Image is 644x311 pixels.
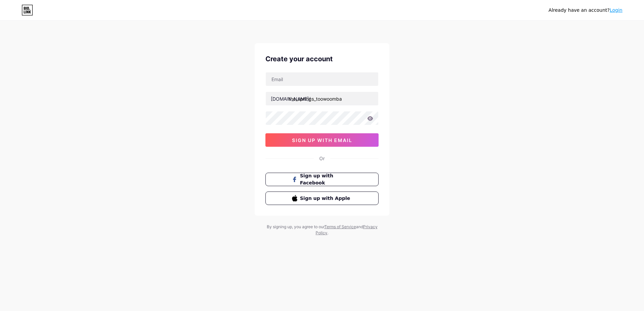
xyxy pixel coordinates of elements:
a: Terms of Service [324,224,356,229]
a: Login [610,7,622,13]
div: [DOMAIN_NAME]/ [271,95,311,102]
input: username [266,92,378,105]
div: Create your account [265,54,379,64]
div: Already have an account? [549,7,622,14]
div: Or [319,155,325,162]
button: Sign up with Apple [265,192,379,205]
span: Sign up with Apple [300,195,352,202]
button: sign up with email [265,133,379,147]
input: Email [266,72,378,86]
button: Sign up with Facebook [265,173,379,186]
div: By signing up, you agree to our and . [265,224,379,236]
span: sign up with email [292,137,352,143]
span: Sign up with Facebook [300,172,352,186]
